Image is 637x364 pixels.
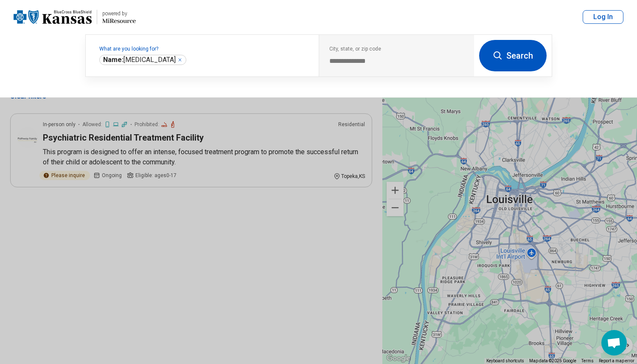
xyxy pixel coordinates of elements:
a: Blue Cross Blue Shield Kansaspowered by [14,7,136,27]
button: Log In [583,10,623,24]
span: [MEDICAL_DATA] [103,56,176,64]
img: Blue Cross Blue Shield Kansas [14,7,92,27]
div: powered by [102,10,136,17]
a: Open chat [601,330,627,356]
div: psychiatrist [99,55,186,65]
label: What are you looking for? [99,46,309,51]
button: Search [479,40,547,71]
button: psychiatrist [177,57,182,62]
span: Name: [103,56,123,64]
